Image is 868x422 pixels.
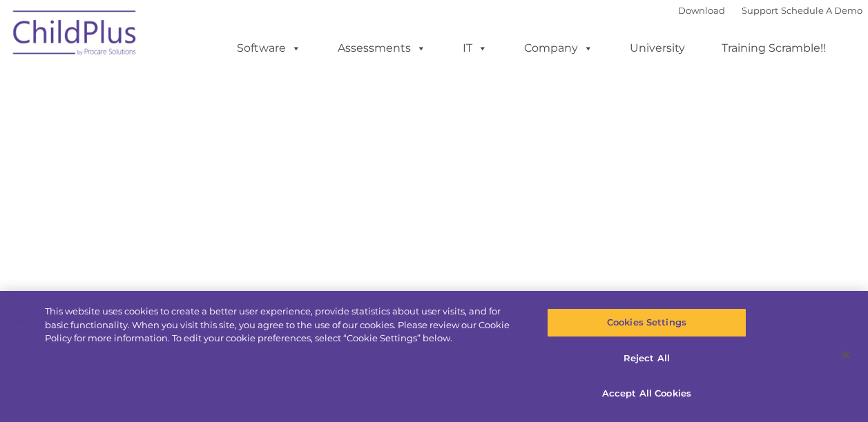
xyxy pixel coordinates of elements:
[449,34,501,62] a: IT
[547,344,746,373] button: Reject All
[324,34,440,62] a: Assessments
[616,34,699,62] a: University
[6,1,144,70] img: ChildPlus by Procare Solutions
[831,340,861,370] button: Close
[678,5,862,16] font: |
[547,308,746,337] button: Cookies Settings
[510,34,607,62] a: Company
[547,379,746,408] button: Accept All Cookies
[45,305,521,345] div: This website uses cookies to create a better user experience, provide statistics about user visit...
[678,5,725,16] a: Download
[223,34,315,62] a: Software
[708,34,840,62] a: Training Scramble!!
[781,5,862,16] a: Schedule A Demo
[742,5,778,16] a: Support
